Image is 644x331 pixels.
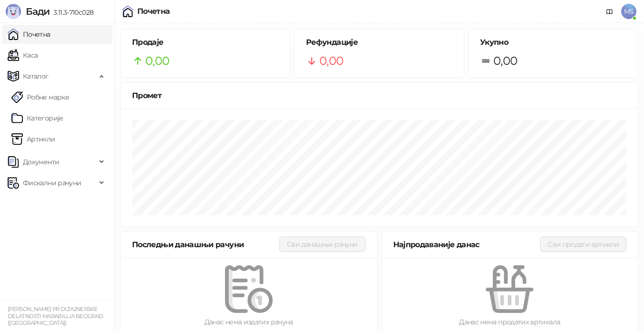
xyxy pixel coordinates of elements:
[397,317,623,327] div: Данас нема продатих артикала
[137,8,170,15] div: Почетна
[8,25,51,44] a: Почетна
[493,52,517,70] span: 0,00
[602,4,617,19] a: Документација
[132,37,278,48] h5: Продаје
[23,173,81,192] span: Фискални рачуни
[8,46,38,65] a: Каса
[26,6,50,17] span: Бади
[11,109,63,128] a: Категорије
[480,37,626,48] h5: Укупно
[50,8,93,17] span: 3.11.3-710c028
[136,317,362,327] div: Данас нема издатих рачуна
[319,52,343,70] span: 0,00
[279,237,365,252] button: Сви данашњи рачуни
[11,88,69,107] a: Робне марке
[132,90,626,101] div: Промет
[132,239,279,251] div: Последњи данашњи рачуни
[540,237,626,252] button: Сви продати артикли
[11,130,55,149] a: ArtikliАртикли
[8,306,103,326] small: [PERSON_NAME] PR DIZAJNERSKE DELATNOSTI MARABILLIA BEOGRAD ([GEOGRAPHIC_DATA])
[145,52,169,70] span: 0,00
[306,37,452,48] h5: Рефундације
[393,239,541,251] div: Најпродаваније данас
[6,4,21,19] img: Logo
[23,67,49,86] span: Каталог
[23,152,59,171] span: Документи
[621,4,636,19] span: MS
